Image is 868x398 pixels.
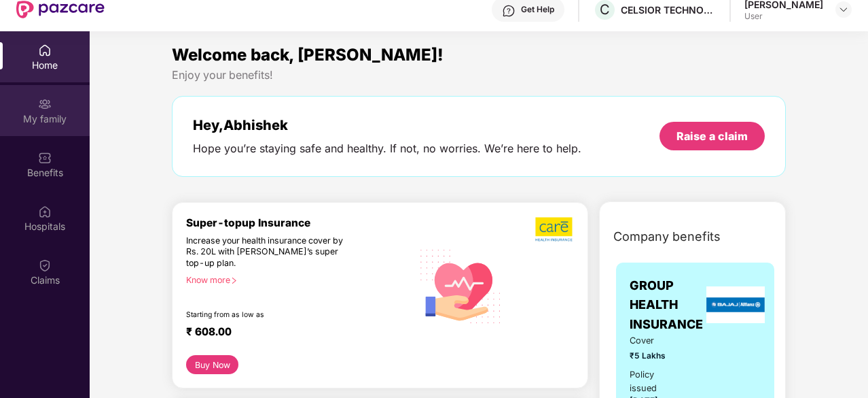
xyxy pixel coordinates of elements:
[676,129,748,144] div: Raise a claim
[230,277,238,284] span: right
[600,1,610,18] span: C
[630,334,679,348] span: Cover
[186,310,355,320] div: Starting from as low as
[630,350,679,363] span: ₹5 Lakhs
[535,216,574,242] img: b5dec4f62d2307b9de63beb79f102df3.png
[172,45,444,65] span: Welcome back, [PERSON_NAME]!
[744,11,823,22] div: User
[521,4,554,15] div: Get Help
[186,355,238,374] button: Buy Now
[38,97,52,111] img: svg+xml;base64,PHN2ZyB3aWR0aD0iMjAiIGhlaWdodD0iMjAiIHZpZXdCb3g9IjAgMCAyMCAyMCIgZmlsbD0ibm9uZSIgeG...
[172,68,786,82] div: Enjoy your benefits!
[38,44,52,57] img: svg+xml;base64,PHN2ZyBpZD0iSG9tZSIgeG1sbnM9Imh0dHA6Ly93d3cudzMub3JnLzIwMDAvc3ZnIiB3aWR0aD0iMjAiIG...
[613,227,721,246] span: Company benefits
[838,4,849,15] img: svg+xml;base64,PHN2ZyBpZD0iRHJvcGRvd24tMzJ4MzIiIHhtbG5zPSJodHRwOi8vd3d3LnczLm9yZy8yMDAwL3N2ZyIgd2...
[186,216,412,229] div: Super-topup Insurance
[706,286,765,323] img: insurerLogo
[38,205,52,218] img: svg+xml;base64,PHN2ZyBpZD0iSG9zcGl0YWxzIiB4bWxucz0iaHR0cDovL3d3dy53My5vcmcvMjAwMC9zdmciIHdpZHRoPS...
[186,325,399,342] div: ₹ 608.00
[186,275,404,284] div: Know more
[621,3,716,16] div: CELSIOR TECHNOLOGIES PRIVATE LIMITED
[502,4,516,18] img: svg+xml;base64,PHN2ZyBpZD0iSGVscC0zMngzMiIgeG1sbnM9Imh0dHA6Ly93d3cudzMub3JnLzIwMDAvc3ZnIiB3aWR0aD...
[193,142,581,156] div: Hope you’re staying safe and healthy. If not, no worries. We’re here to help.
[630,276,703,334] span: GROUP HEALTH INSURANCE
[630,368,679,395] div: Policy issued
[186,235,354,269] div: Increase your health insurance cover by Rs. 20L with [PERSON_NAME]’s super top-up plan.
[193,117,581,133] div: Hey, Abhishek
[38,259,52,272] img: svg+xml;base64,PHN2ZyBpZD0iQ2xhaW0iIHhtbG5zPSJodHRwOi8vd3d3LnczLm9yZy8yMDAwL3N2ZyIgd2lkdGg9IjIwIi...
[412,236,509,335] img: svg+xml;base64,PHN2ZyB4bWxucz0iaHR0cDovL3d3dy53My5vcmcvMjAwMC9zdmciIHhtbG5zOnhsaW5rPSJodHRwOi8vd3...
[16,1,105,18] img: New Pazcare Logo
[38,151,52,165] img: svg+xml;base64,PHN2ZyBpZD0iQmVuZWZpdHMiIHhtbG5zPSJodHRwOi8vd3d3LnczLm9yZy8yMDAwL3N2ZyIgd2lkdGg9Ij...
